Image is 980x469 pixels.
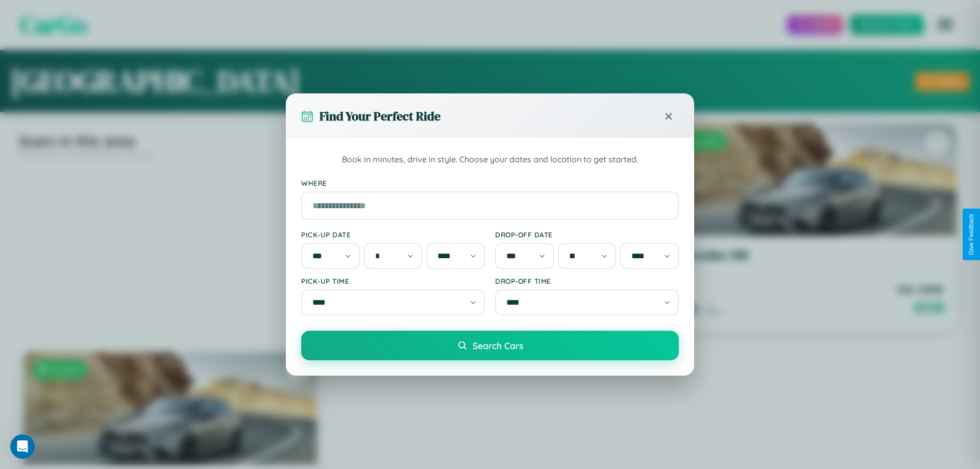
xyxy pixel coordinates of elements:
h3: Find Your Perfect Ride [320,108,440,125]
label: Drop-off Date [495,230,679,239]
button: Search Cars [301,331,679,360]
label: Drop-off Time [495,277,679,285]
p: Book in minutes, drive in style. Choose your dates and location to get started. [301,153,679,166]
label: Where [301,179,679,187]
label: Pick-up Date [301,230,485,239]
label: Pick-up Time [301,277,485,285]
span: Search Cars [473,340,523,351]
